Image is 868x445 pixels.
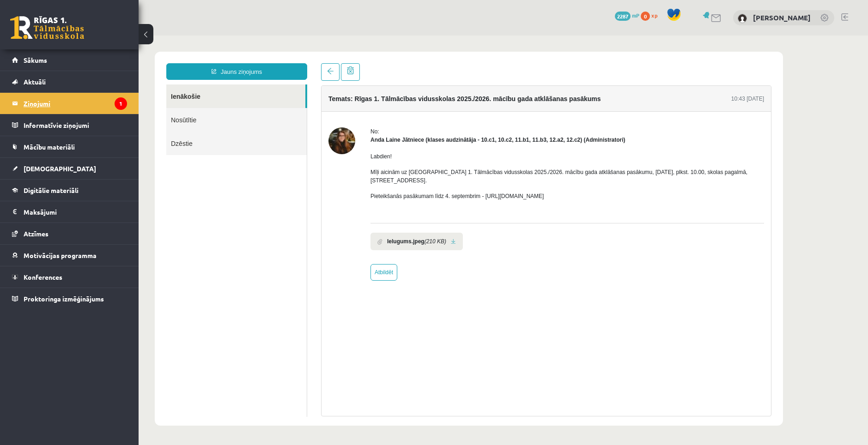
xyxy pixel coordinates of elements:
[24,186,79,194] span: Digitālie materiāli
[24,295,104,303] span: Proktoringa izmēģinājums
[12,49,127,71] a: Sākums
[632,12,639,19] span: mP
[24,201,127,222] legend: Maksājumi
[615,12,639,19] a: 2287 mP
[641,12,662,19] a: 0 xp
[24,56,47,64] span: Sākums
[232,229,259,245] a: Atbildēt
[24,78,46,86] span: Aktuāli
[232,117,625,125] p: Labdien!
[190,60,462,67] h4: Temats: Rīgas 1. Tālmācības vidusskolas 2025./2026. mācību gada atklāšanas pasākums
[249,202,286,210] b: Ielugums.jpeg
[190,92,217,119] img: Anda Laine Jātniece (klases audzinātāja - 10.c1, 10.c2, 11.b1, 11.b3, 12.a2, 12.c2)
[593,59,625,67] div: 10:43 [DATE]
[12,266,127,288] a: Konferences
[12,93,127,114] a: Ziņojumi1
[12,180,127,201] a: Digitālie materiāli
[12,288,127,309] a: Proktoringa izmēģinājums
[12,71,127,92] a: Aktuāli
[12,114,127,136] a: Informatīvie ziņojumi
[12,136,127,157] a: Mācību materiāli
[10,16,84,39] a: Rīgas 1. Tālmācības vidusskola
[28,28,169,44] a: Jauns ziņojums
[24,229,49,238] span: Atzīmes
[12,158,127,179] a: [DEMOGRAPHIC_DATA]
[28,49,167,72] a: Ienākošie
[24,273,62,281] span: Konferences
[738,14,747,23] img: Rauls Sakne
[12,223,127,244] a: Atzīmes
[28,96,168,120] a: Dzēstie
[24,114,127,136] legend: Informatīvie ziņojumi
[651,12,657,19] span: xp
[28,72,168,96] a: Nosūtītie
[24,143,75,151] span: Mācību materiāli
[24,164,96,173] span: [DEMOGRAPHIC_DATA]
[24,93,127,114] legend: Ziņojumi
[12,201,127,222] a: Maksājumi
[12,245,127,266] a: Motivācijas programma
[232,132,625,149] p: Mīļi aicinām uz [GEOGRAPHIC_DATA] 1. Tālmācības vidusskolas 2025./2026. mācību gada atklāšanas pa...
[232,156,625,165] p: Pieteikšanās pasākumam līdz 4. septembrim - [URL][DOMAIN_NAME]
[232,101,487,108] strong: Anda Laine Jātniece (klases audzinātāja - 10.c1, 10.c2, 11.b1, 11.b3, 12.a2, 12.c2) (Administratori)
[115,97,127,110] i: 1
[753,13,811,22] a: [PERSON_NAME]
[24,251,97,259] span: Motivācijas programma
[641,12,650,21] span: 0
[232,92,625,100] div: No:
[615,12,631,21] span: 2287
[286,202,308,210] i: (210 KB)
